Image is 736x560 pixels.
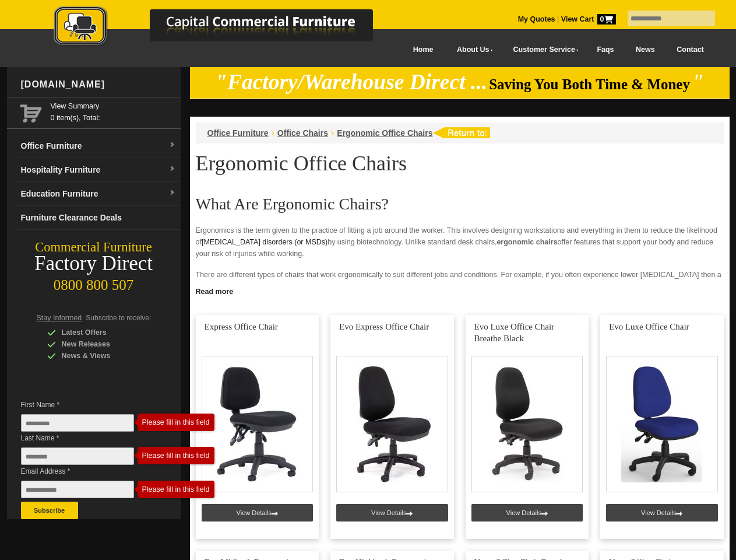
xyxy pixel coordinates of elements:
[692,70,704,94] em: "
[16,206,181,230] a: Furniture Clearance Deals
[489,76,690,92] span: Saving You Both Time & Money
[21,414,134,432] input: First Name *
[22,6,429,48] img: Capital Commercial Furniture Logo
[444,37,500,63] a: About Us
[196,225,724,260] p: Ergonomics is the term given to the practice of fitting a job around the worker. This involves de...
[586,37,625,63] a: Faqs
[86,314,151,322] span: Subscribe to receive:
[7,239,181,256] div: Commercial Furniture
[196,152,724,174] h1: Ergonomic Office Chairs
[559,15,615,23] a: View Cart0
[196,195,724,213] h2: What Are Ergonomic Chairs?
[202,238,327,246] a: [MEDICAL_DATA] disorders (or MSDs)
[142,485,210,494] div: Please fill in this field
[16,158,181,182] a: Hospitality Furnituredropdown
[51,100,176,112] a: View Summary
[625,37,665,63] a: News
[169,190,176,197] img: dropdown
[47,327,158,338] div: Latest Offers
[190,283,730,297] a: Click to read more
[500,37,586,63] a: Customer Service
[37,314,82,322] span: Stay Informed
[21,432,152,444] span: Last Name *
[16,134,181,158] a: Office Furnituredropdown
[21,447,134,465] input: Last Name *
[597,14,616,24] span: 0
[7,271,181,293] div: 0800 800 507
[21,502,78,519] button: Subscribe
[272,127,274,139] li: ›
[196,269,724,292] p: There are different types of chairs that work ergonomically to suit different jobs and conditions...
[496,238,557,246] strong: ergonomic chairs
[331,127,334,139] li: ›
[337,128,432,138] a: Ergonomic Office Chairs
[16,67,181,102] div: [DOMAIN_NAME]
[169,166,176,173] img: dropdown
[47,350,158,362] div: News & Views
[142,452,210,460] div: Please fill in this field
[432,127,490,138] img: return to
[21,481,134,498] input: Email Address *
[142,418,210,426] div: Please fill in this field
[51,100,176,122] span: 0 item(s), Total:
[7,256,181,272] div: Factory Direct
[277,128,328,138] a: Office Chairs
[215,70,487,94] em: "Factory/Warehouse Direct ...
[21,466,152,477] span: Email Address *
[207,128,269,138] a: Office Furniture
[518,15,555,23] a: My Quotes
[169,142,176,149] img: dropdown
[16,182,181,206] a: Education Furnituredropdown
[22,6,429,52] a: Capital Commercial Furniture Logo
[47,338,158,350] div: New Releases
[665,37,714,63] a: Contact
[561,15,616,23] strong: View Cart
[21,399,152,411] span: First Name *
